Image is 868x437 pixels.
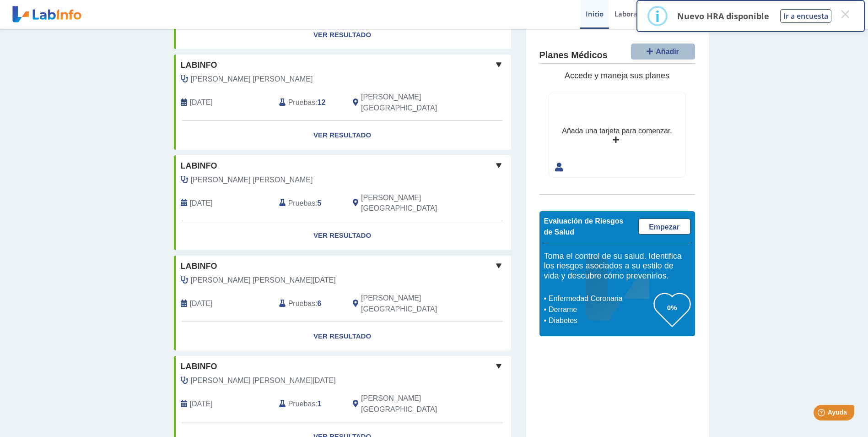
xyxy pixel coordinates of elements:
[655,8,660,24] div: i
[638,218,690,235] a: Empezar
[288,198,315,209] span: Pruebas
[656,48,679,55] span: Añadir
[837,6,853,22] button: Close this dialog
[544,251,690,281] h5: Toma el control de su salud. Identifica los riesgos asociados a su estilo de vida y descubre cómo...
[539,50,608,61] h4: Planes Médicos
[544,217,624,236] span: Evaluación de Riesgos de Salud
[565,71,669,80] span: Accede y maneja sus planes
[181,260,217,273] span: labinfo
[361,393,462,415] span: Ponce, PR
[272,393,346,415] div: :
[181,59,217,71] span: labinfo
[190,399,213,410] span: 2020-07-07
[272,192,346,214] div: :
[787,401,858,427] iframe: Help widget launcher
[562,126,672,137] div: Añada una tarjeta para comenzar.
[174,21,511,49] a: Ver Resultado
[190,298,213,309] span: 2020-08-17
[288,298,315,309] span: Pruebas
[631,44,695,60] button: Añadir
[677,11,769,22] p: Nuevo HRA disponible
[181,361,217,373] span: labinfo
[654,302,690,313] h3: 0%
[361,192,462,214] span: Ponce, PR
[190,198,213,209] span: 2020-11-21
[288,97,315,108] span: Pruebas
[181,160,217,172] span: labinfo
[191,175,313,186] span: Rivera Toledo, Jose
[649,223,679,231] span: Empezar
[174,121,511,150] a: Ver Resultado
[174,221,511,250] a: Ver Resultado
[318,300,322,307] b: 6
[546,304,654,315] li: Derrame
[546,293,654,304] li: Enfermedad Coronaria
[191,375,336,386] span: Perez Soto, Noel
[191,275,336,286] span: Perez Soto, Noel
[546,315,654,326] li: Diabetes
[361,92,462,114] span: Ponce, PR
[361,293,462,315] span: Ponce, PR
[191,74,313,85] span: Hernandez Cabrera, Tatiana
[318,199,322,207] b: 5
[318,98,326,106] b: 12
[190,97,213,108] span: 2021-01-20
[272,92,346,114] div: :
[318,400,322,408] b: 1
[780,9,831,23] button: Ir a encuesta
[174,322,511,351] a: Ver Resultado
[272,293,346,315] div: :
[288,399,315,410] span: Pruebas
